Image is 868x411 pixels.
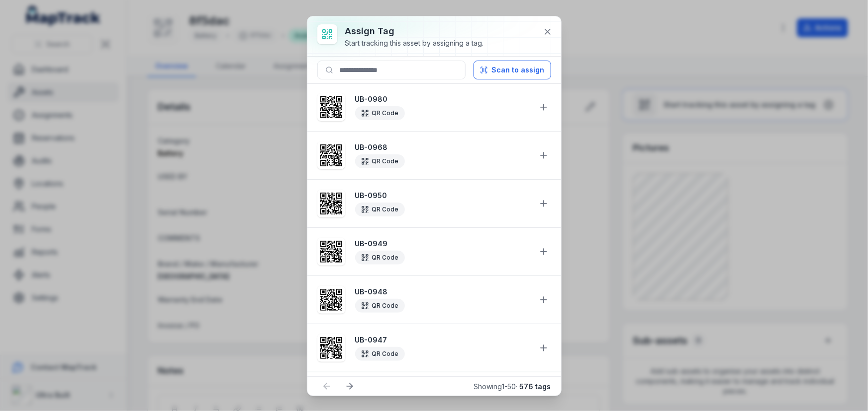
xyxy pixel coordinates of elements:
div: QR Code [355,203,405,216]
button: Scan to assign [474,61,551,79]
strong: UB-0968 [355,142,530,152]
div: QR Code [355,347,405,361]
h3: Assign tag [345,24,484,38]
strong: UB-0948 [355,287,530,297]
strong: 576 tags [520,382,551,391]
div: QR Code [355,106,405,120]
span: Showing 1 - 50 · [474,382,551,391]
div: Start tracking this asset by assigning a tag. [345,38,484,48]
div: QR Code [355,154,405,168]
strong: UB-0980 [355,94,530,104]
strong: UB-0947 [355,335,530,345]
strong: UB-0950 [355,191,530,201]
div: QR Code [355,251,405,265]
div: QR Code [355,299,405,313]
strong: UB-0949 [355,239,530,249]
